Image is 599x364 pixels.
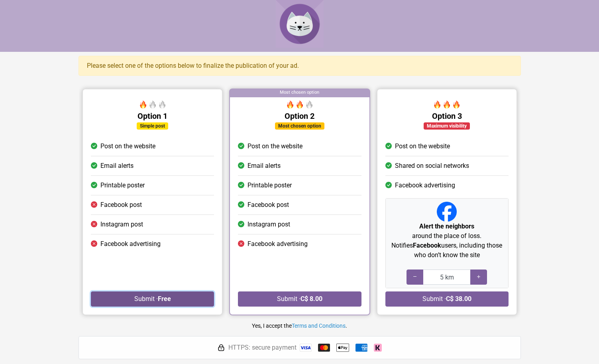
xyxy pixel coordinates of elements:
div: Maximum visibility [424,122,470,130]
div: Most chosen option [230,89,369,97]
div: Please select one of the options below to finalize the publication of your ad. [79,56,521,76]
img: HTTPS: secure payment [217,344,225,352]
strong: Free [157,295,171,303]
strong: Facebook [413,242,441,249]
span: Post on the website [395,142,450,151]
button: Submit ·C$ 38.00 [385,291,508,307]
h5: Option 3 [385,111,508,121]
span: Facebook advertising [395,181,455,190]
h5: Option 1 [91,111,214,121]
p: around the place of loss. [389,222,505,241]
a: Terms and Conditions [292,323,346,329]
strong: C$ 8.00 [300,295,322,303]
img: Visa [300,344,312,352]
span: Email alerts [247,161,281,171]
img: Apple Pay [336,341,349,354]
strong: Alert the neighbors [419,222,474,230]
div: Simple post [137,122,168,130]
span: Shared on social networks [395,161,469,171]
img: Klarna [374,344,382,352]
span: Facebook advertising [100,239,161,249]
span: Instagram post [247,220,290,229]
button: Submit ·Free [91,291,214,307]
span: Printable poster [100,181,145,190]
span: Post on the website [247,142,302,151]
div: Most chosen option [275,122,324,130]
strong: C$ 38.00 [446,295,471,303]
img: American Express [355,344,367,352]
span: Facebook post [247,200,289,210]
p: Notifies users, including those who don’t know the site [389,241,505,260]
span: Facebook advertising [247,239,308,249]
button: Submit ·C$ 8.00 [238,291,361,307]
span: Instagram post [100,220,143,229]
img: Facebook [437,202,457,222]
span: Printable poster [247,181,292,190]
h5: Option 2 [238,111,361,121]
span: HTTPS: secure payment [228,343,297,352]
span: Email alerts [100,161,134,171]
small: Yes, I accept the . [252,323,347,329]
span: Post on the website [100,142,155,151]
span: Facebook post [100,200,142,210]
img: Mastercard [318,344,330,352]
